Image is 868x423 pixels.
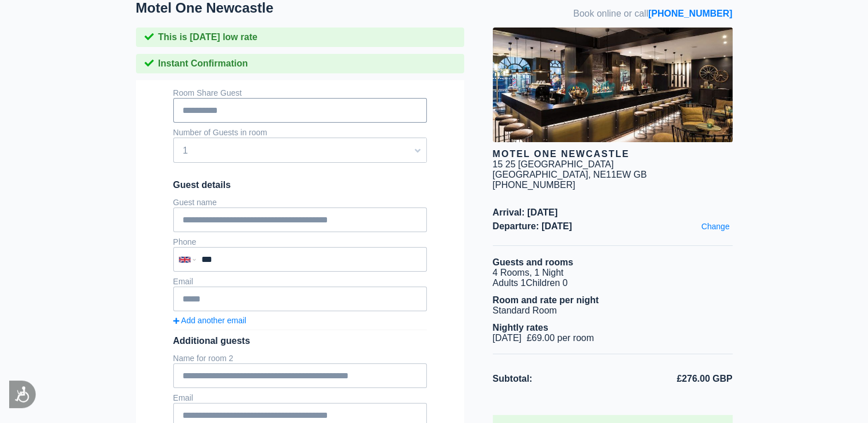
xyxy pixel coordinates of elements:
label: Name for room 2 [173,354,233,363]
label: Room Share Guest [173,88,242,97]
div: 15 25 [GEOGRAPHIC_DATA] [493,159,614,170]
span: Children 0 [526,278,567,288]
span: GB [633,170,647,179]
li: Subtotal: [493,371,613,386]
div: Instant Confirmation [136,54,464,73]
div: This is [DATE] low rate [136,28,464,47]
label: Email [173,277,193,286]
span: Arrival: [DATE] [493,207,733,218]
div: United Kingdom: +44 [174,248,198,271]
a: Change [698,219,732,234]
span: 1 [174,141,426,160]
li: Adults 1 [493,278,733,288]
span: [DATE] £69.00 per room [493,333,594,343]
li: Standard Room [493,305,733,316]
label: Guest name [173,198,217,207]
a: [PHONE_NUMBER] [648,9,733,18]
span: [GEOGRAPHIC_DATA], [493,170,591,179]
span: NE11EW [593,170,631,179]
li: 4 Rooms, 1 Night [493,268,733,278]
label: Phone [173,237,196,246]
label: Email [173,393,193,402]
div: Additional guests [173,336,427,346]
span: Departure: [DATE] [493,221,733,232]
a: Add another email [173,316,427,325]
li: £276.00 GBP [613,371,733,386]
span: Book online or call [573,9,732,19]
span: Guest details [173,180,427,190]
b: Guests and rooms [493,257,573,267]
div: [PHONE_NUMBER] [493,180,733,190]
b: Room and rate per night [493,295,599,305]
label: Number of Guests in room [173,128,267,137]
div: Motel One Newcastle [493,149,733,159]
b: Nightly rates [493,323,548,332]
img: hotel image [493,28,733,142]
